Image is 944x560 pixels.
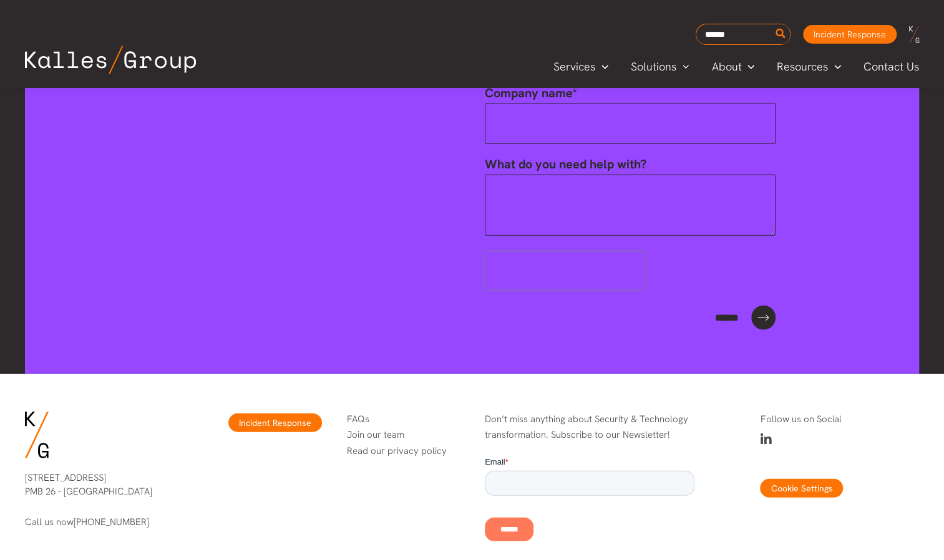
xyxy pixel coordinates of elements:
[777,57,828,76] span: Resources
[803,25,897,44] a: Incident Response
[828,57,841,76] span: Menu Toggle
[25,412,49,458] img: KG-Logo-Signature
[864,57,919,76] span: Contact Us
[711,57,741,76] span: About
[25,46,196,74] img: Kalles Group
[700,57,766,76] a: AboutMenu Toggle
[542,56,932,77] nav: Primary Site Navigation
[25,515,184,529] p: Call us now
[228,413,322,432] a: Incident Response
[485,252,645,289] iframe: reCAPTCHA
[631,57,676,76] span: Solutions
[347,428,404,441] a: Join our team
[485,412,694,443] p: Don’t miss anything about Security & Technology transformation. Subscribe to our Newsletter!
[347,413,369,425] a: FAQs
[485,85,572,101] span: Company name
[347,445,447,457] a: Read our privacy policy
[485,156,646,172] span: What do you need help with?
[741,57,754,76] span: Menu Toggle
[553,57,595,76] span: Services
[760,479,843,498] button: Cookie Settings
[595,57,608,76] span: Menu Toggle
[852,57,932,76] a: Contact Us
[542,57,620,76] a: ServicesMenu Toggle
[620,57,701,76] a: SolutionsMenu Toggle
[25,471,184,499] p: [STREET_ADDRESS] PMB 26 - [GEOGRAPHIC_DATA]
[773,24,789,44] button: Search
[676,57,689,76] span: Menu Toggle
[760,412,919,428] p: Follow us on Social
[74,516,149,528] a: [PHONE_NUMBER]
[766,57,852,76] a: ResourcesMenu Toggle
